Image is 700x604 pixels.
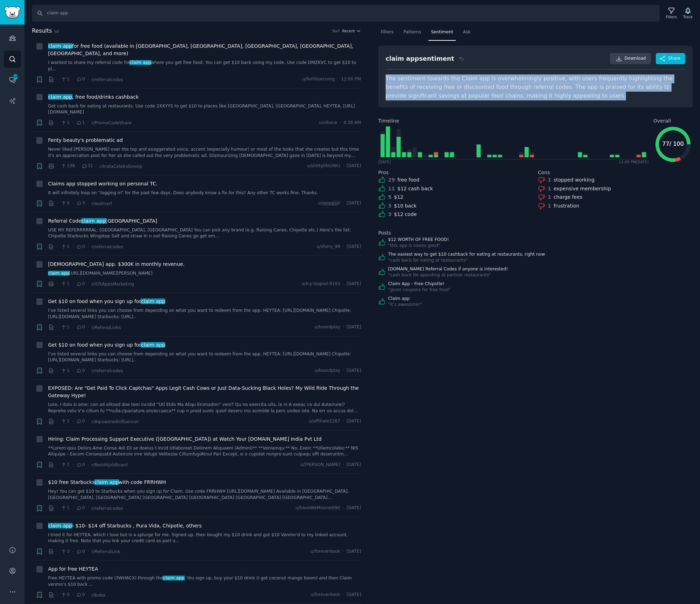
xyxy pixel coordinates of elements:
[87,591,89,599] span: ·
[81,163,93,169] span: 31
[309,418,340,425] span: u/affiliate1287
[87,280,89,288] span: ·
[548,202,551,210] div: 1
[57,76,58,83] span: ·
[48,522,202,530] a: claim app- $10- $14 off Starbucks , Pura Vida, Chipotle, others
[388,185,395,192] div: 11
[57,548,58,555] span: ·
[666,14,677,19] div: Filters
[347,244,361,250] span: [DATE]
[61,200,69,206] span: 0
[76,281,85,287] span: 0
[48,42,361,57] span: for free food (available in [GEOGRAPHIC_DATA], [GEOGRAPHIC_DATA], [GEOGRAPHIC_DATA], [GEOGRAPHIC_...
[388,243,449,249] div: " this app is soooo good "
[48,261,185,268] span: [DEMOGRAPHIC_DATA] app. $300K in monthly revenue.
[87,548,89,555] span: ·
[343,592,344,598] span: ·
[653,117,671,125] span: Overall
[91,325,121,330] span: r/ReferalLinks
[48,270,361,277] a: claim app[URL][DOMAIN_NAME][PERSON_NAME]
[347,324,361,330] span: [DATE]
[347,505,361,511] span: [DATE]
[681,6,695,21] button: Track
[342,28,355,33] span: Recent
[91,419,139,424] span: r/AIpoweredInfluencer
[314,324,340,330] span: u/boardplay
[57,200,58,207] span: ·
[61,549,69,555] span: 3
[48,522,202,530] span: - $10- $14 off Starbucks , Pura Vida, Chipotle, others
[343,244,344,250] span: ·
[343,163,344,169] span: ·
[344,120,361,126] span: 4:38 AM
[48,445,361,458] a: **Lorem Ipsu Dolors.Ame Conse Adi Eli se doeius t Incid Utlaboreet Dolorem Aliquaeni (Admini)** *...
[72,461,73,468] span: ·
[91,549,120,554] span: r/ReferralLink
[61,324,69,330] span: 1
[343,462,344,468] span: ·
[76,368,85,374] span: 0
[78,163,79,170] span: ·
[48,385,361,399] a: EXPOSED: Are "Get Paid To Click Captchas" Apps Legit Cash Cows or Just Data-Sucking Black Holes? ...
[91,201,112,206] span: r/walmart
[341,76,361,83] span: 12:00 PM
[625,55,646,62] span: Download
[72,418,73,425] span: ·
[95,163,97,170] span: ·
[48,351,361,363] a: I’ve listed several links you can choose from depending on what you want to redeem from the app. ...
[318,200,340,206] span: u/ggggjjjjii
[72,505,73,512] span: ·
[48,93,139,101] span: , free food/drinks cashback
[295,505,340,511] span: u/haveWeMoonedYet
[302,281,340,287] span: u/Icy-Isopod-9103
[61,505,69,511] span: 1
[378,169,389,176] span: Pros
[347,200,361,206] span: [DATE]
[554,176,595,184] div: stopped working
[343,368,344,374] span: ·
[48,42,361,57] a: claim appfor free food (available in [GEOGRAPHIC_DATA], [GEOGRAPHIC_DATA], [GEOGRAPHIC_DATA], [GE...
[554,193,582,201] div: charge fees
[388,176,395,184] div: 29
[57,418,58,425] span: ·
[61,244,69,250] span: 1
[72,367,73,374] span: ·
[316,244,340,250] span: u/shery_98
[48,93,139,101] a: claim app, free food/drinks cashback
[48,146,361,159] a: Never liked [PERSON_NAME] over the top and exaggerated voice, accent (especially humour) or most ...
[76,505,85,511] span: 0
[87,200,89,207] span: ·
[311,592,340,598] span: u/foreverkook
[87,367,89,374] span: ·
[347,281,361,287] span: [DATE]
[12,74,19,79] span: 309
[302,76,335,83] span: u/fertilizersong
[343,505,344,511] span: ·
[397,185,433,192] div: $12 cash back
[48,488,361,501] a: Hey! You can get $10 to Starbucks when you sign up for Claim. Use code FRRHWH [URL][DOMAIN_NAME] ...
[662,140,684,147] text: 77 / 100
[48,103,361,116] a: Get cash back for eating at restaurants. Use code 2XXYYS to get $10 to places like [GEOGRAPHIC_DA...
[57,163,58,170] span: ·
[72,548,73,555] span: ·
[48,479,166,486] span: $10 free Starbucks with code FRRHWH
[656,53,685,64] button: Share
[386,74,685,100] div: The sentiment towards the Claim app is overwhelmingly positive, with users frequently highlightin...
[311,549,340,555] span: u/foreverkook
[307,163,340,169] span: u/shittylifeUWU
[76,418,85,425] span: 0
[72,591,73,599] span: ·
[162,576,185,580] span: claim app
[386,54,454,63] div: claim app sentiment
[47,271,69,276] span: claim app
[347,163,361,169] span: [DATE]
[388,202,392,210] div: 3
[548,176,551,184] div: 1
[87,76,89,83] span: ·
[394,211,417,218] div: $12 code
[343,549,344,555] span: ·
[32,27,52,35] span: Results
[347,549,361,555] span: [DATE]
[343,281,344,287] span: ·
[337,76,339,83] span: ·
